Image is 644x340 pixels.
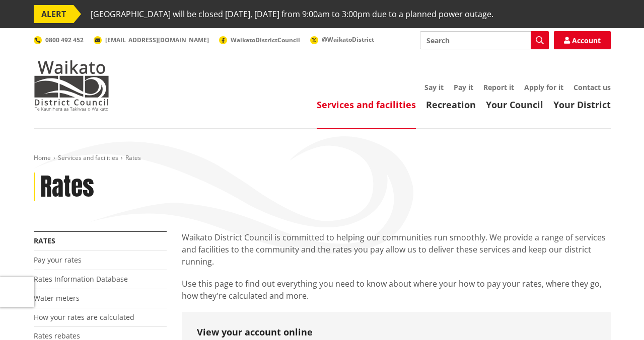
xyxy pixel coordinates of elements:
a: Rates [34,236,55,245]
span: [GEOGRAPHIC_DATA] will be closed [DATE], [DATE] from 9:00am to 3:00pm due to a planned power outage. [91,5,493,23]
a: Services and facilities [58,153,118,162]
a: Your Council [486,99,543,111]
span: WaikatoDistrictCouncil [231,36,300,44]
a: Apply for it [524,82,563,92]
a: @WaikatoDistrict [310,35,374,44]
h1: Rates [40,173,94,202]
a: Account [554,31,611,49]
a: Rates Information Database [34,274,128,284]
nav: breadcrumb [34,154,611,162]
p: Use this page to find out everything you need to know about where your how to pay your rates, whe... [182,278,611,302]
a: Say it [424,82,444,92]
span: 0800 492 452 [45,36,84,44]
a: Contact us [574,82,611,92]
a: Pay your rates [34,255,82,265]
a: 0800 492 452 [34,36,84,44]
p: Waikato District Council is committed to helping our communities run smoothly. We provide a range... [182,231,611,268]
span: [EMAIL_ADDRESS][DOMAIN_NAME] [105,36,209,44]
span: @WaikatoDistrict [322,35,374,44]
img: Waikato District Council - Te Kaunihera aa Takiwaa o Waikato [34,60,109,111]
span: ALERT [34,5,74,23]
a: Recreation [426,99,476,111]
a: Pay it [454,82,473,92]
a: WaikatoDistrictCouncil [219,36,300,44]
a: Your District [553,99,611,111]
a: Water meters [34,293,80,303]
a: Home [34,153,51,162]
span: Rates [125,153,141,162]
a: How your rates are calculated [34,312,134,322]
input: Search input [420,31,549,49]
a: Report it [483,82,514,92]
a: [EMAIL_ADDRESS][DOMAIN_NAME] [94,36,209,44]
h3: View your account online [197,327,596,338]
a: Services and facilities [317,99,416,111]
